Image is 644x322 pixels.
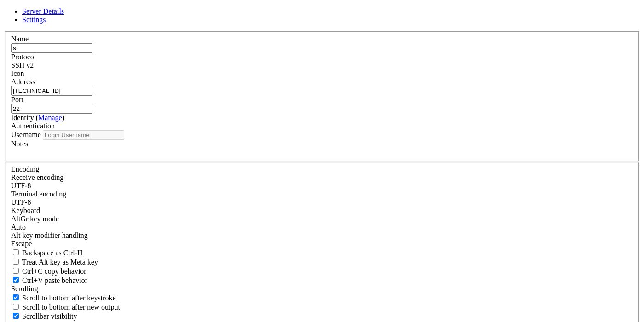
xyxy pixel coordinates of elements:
label: Encoding [11,165,39,173]
label: Identity [11,114,64,121]
label: If true, the backspace should send BS ('\x08', aka ^H). Otherwise the backspace key should send '... [11,249,83,257]
a: Settings [22,16,46,23]
span: Scroll to bottom after keystroke [22,294,116,302]
span: Auto [11,223,26,231]
span: Scrollbar visibility [22,312,77,320]
span: SSH v2 [11,61,34,69]
input: Port Number [11,104,92,114]
label: Icon [11,69,24,77]
input: Ctrl+C copy behavior [13,268,19,274]
span: Scroll to bottom after new output [22,303,120,311]
input: Ctrl+V paste behavior [13,277,19,283]
span: ( ) [36,114,64,121]
label: The vertical scrollbar mode. [11,312,77,320]
a: Server Details [22,7,64,15]
label: Ctrl-C copies if true, send ^C to host if false. Ctrl-Shift-C sends ^C to host if true, copies if... [11,267,86,275]
label: Whether the Alt key acts as a Meta key or as a distinct Alt key. [11,258,98,266]
a: Manage [38,114,62,121]
label: Controls how the Alt key is handled. Escape: Send an ESC prefix. 8-Bit: Add 128 to the typed char... [11,231,88,239]
label: Set the expected encoding for data received from the host. If the encodings do not match, visual ... [11,173,63,181]
div: UTF-8 [11,182,633,190]
input: Scroll to bottom after keystroke [13,294,19,300]
div: UTF-8 [11,198,633,207]
span: Ctrl+C copy behavior [22,267,86,275]
label: Protocol [11,53,36,61]
span: Backspace as Ctrl-H [22,249,83,257]
span: Ctrl+V paste behavior [22,276,87,284]
label: Scrolling [11,285,38,293]
div: Auto [11,223,633,231]
label: Address [11,78,35,86]
input: Backspace as Ctrl-H [13,249,19,255]
label: Name [11,35,29,43]
label: Username [11,131,41,138]
input: Server Name [11,43,92,53]
input: Scrollbar visibility [13,313,19,319]
label: Set the expected encoding for data received from the host. If the encodings do not match, visual ... [11,215,59,223]
label: Port [11,96,23,103]
div: SSH v2 [11,61,633,69]
label: Notes [11,140,28,148]
span: Escape [11,240,32,247]
input: Scroll to bottom after new output [13,304,19,310]
label: Whether to scroll to the bottom on any keystroke. [11,294,116,302]
label: Keyboard [11,207,40,214]
span: UTF-8 [11,198,31,206]
input: Treat Alt key as Meta key [13,259,19,264]
span: UTF-8 [11,182,31,190]
label: Ctrl+V pastes if true, sends ^V to host if false. Ctrl+Shift+V sends ^V to host if true, pastes i... [11,276,87,284]
span: Treat Alt key as Meta key [22,258,98,266]
input: Host Name or IP [11,86,92,96]
label: Scroll to bottom after new output. [11,303,120,311]
label: Authentication [11,122,55,130]
label: The default terminal encoding. ISO-2022 enables character map translations (like graphics maps). ... [11,190,66,198]
div: Escape [11,240,633,248]
input: Login Username [43,130,124,140]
